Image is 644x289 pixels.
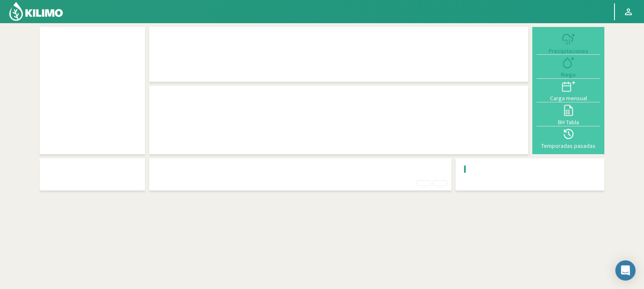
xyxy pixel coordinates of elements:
button: Precipitaciones [537,31,600,55]
img: Kilimo [8,1,64,21]
div: Precipitaciones [539,48,598,54]
div: BH Tabla [539,119,598,125]
button: Riego [537,55,600,78]
div: Riego [539,72,598,78]
div: Carga mensual [539,95,598,101]
button: Temporadas pasadas [537,126,600,150]
button: Carga mensual [537,79,600,102]
div: Open Intercom Messenger [615,260,636,281]
button: BH Tabla [537,102,600,126]
div: Temporadas pasadas [539,143,598,149]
